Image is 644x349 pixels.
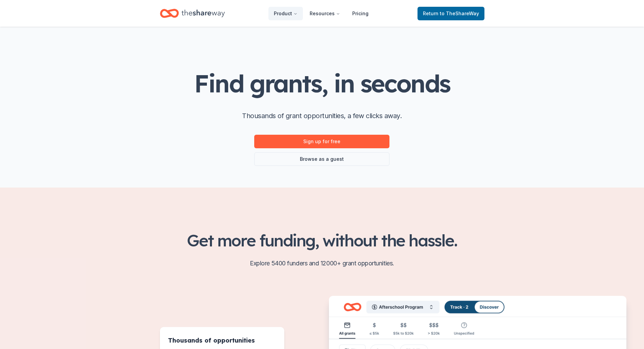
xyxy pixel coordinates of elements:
[304,7,345,20] button: Resources
[254,135,389,148] a: Sign up for free
[423,9,479,18] span: Return
[242,110,402,121] p: Thousands of grant opportunities, a few clicks away.
[254,152,389,166] a: Browse as a guest
[194,70,450,97] h1: Find grants, in seconds
[160,258,484,269] p: Explore 5400 funders and 12000+ grant opportunities.
[440,10,479,16] span: to TheShareWay
[268,5,374,21] nav: Main
[418,7,484,20] a: Returnto TheShareWay
[160,5,225,21] a: Home
[268,7,303,20] button: Product
[160,231,484,250] h2: Get more funding, without the hassle.
[347,7,374,20] a: Pricing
